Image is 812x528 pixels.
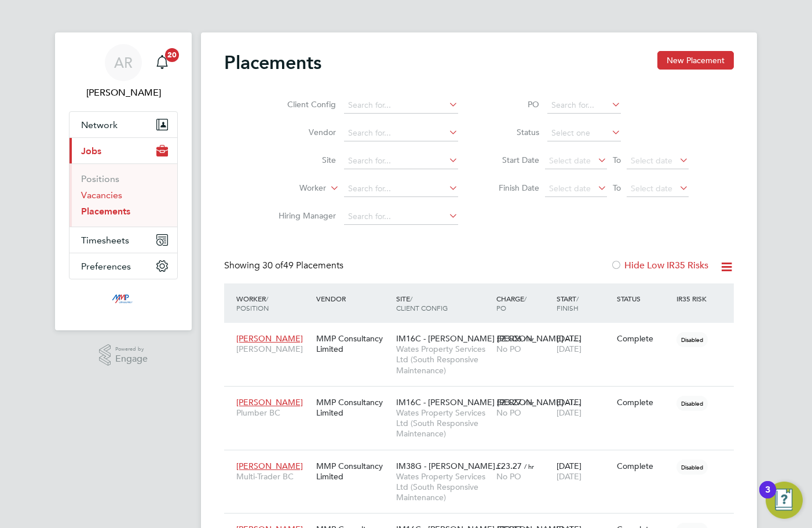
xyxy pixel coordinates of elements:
span: / hr [524,462,534,471]
span: Wates Property Services Ltd (South Responsive Maintenance) [396,407,491,439]
span: £23.06 [496,333,522,344]
span: Plumber BC [236,407,310,418]
span: [PERSON_NAME] [236,397,303,407]
label: PO [487,99,539,110]
label: Status [487,127,539,137]
div: MMP Consultancy Limited [313,327,393,360]
span: / PO [496,294,526,312]
div: Start [554,288,614,318]
span: Select date [631,155,672,166]
button: Timesheets [70,227,177,253]
input: Search for... [344,97,458,114]
input: Select one [547,125,621,141]
span: Disabled [676,460,708,475]
span: 30 of [262,260,283,271]
span: Select date [549,155,591,166]
span: Aliesha Rainey [69,86,178,100]
span: Preferences [81,261,131,272]
a: Go to home page [69,291,178,309]
span: [PERSON_NAME] [236,344,310,354]
input: Search for... [344,125,458,141]
span: / Client Config [396,294,448,312]
label: Hide Low IR35 Risks [610,260,708,271]
h2: Placements [224,51,321,74]
div: Complete [617,333,671,344]
span: No PO [496,471,521,482]
label: Client Config [269,99,336,110]
span: Network [81,119,118,130]
div: Charge [493,288,554,318]
button: Jobs [70,138,177,163]
span: / Position [236,294,269,312]
span: [DATE] [557,471,581,482]
div: 3 [765,490,770,505]
img: mmpconsultancy-logo-retina.png [107,291,140,309]
input: Search for... [344,209,458,225]
div: [DATE] [554,391,614,424]
input: Search for... [344,181,458,197]
span: Multi-Trader BC [236,471,310,482]
span: Select date [631,183,672,194]
span: [PERSON_NAME] [236,333,303,344]
label: Site [269,155,336,165]
a: Vacancies [81,190,122,201]
div: MMP Consultancy Limited [313,391,393,424]
a: [PERSON_NAME]Plumber BCMMP Consultancy LimitedIM16C - [PERSON_NAME] [PERSON_NAME] - I…Wates Prope... [233,391,734,400]
a: Powered byEngage [99,344,148,366]
a: [PERSON_NAME][PERSON_NAME]MMP Consultancy LimitedIM16C - [PERSON_NAME] [PERSON_NAME] - I…Wates Pr... [233,327,734,337]
nav: Main navigation [55,32,192,330]
div: MMP Consultancy Limited [313,455,393,487]
span: Jobs [81,145,101,156]
div: [DATE] [554,327,614,360]
span: To [609,152,624,167]
div: Worker [233,288,313,318]
span: 20 [165,48,179,62]
span: Engage [115,354,148,364]
span: [PERSON_NAME] [236,461,303,471]
span: / hr [524,334,534,343]
button: Preferences [70,253,177,279]
a: Positions [81,173,119,184]
button: Network [70,112,177,137]
span: IM16C - [PERSON_NAME] [PERSON_NAME] - I… [396,397,581,407]
a: Placements [81,206,130,217]
span: Wates Property Services Ltd (South Responsive Maintenance) [396,471,491,503]
label: Hiring Manager [269,210,336,221]
span: / Finish [557,294,579,312]
span: [DATE] [557,407,581,418]
button: Open Resource Center, 3 new notifications [766,482,803,519]
span: Powered by [115,344,148,354]
span: IM38G - [PERSON_NAME]… [396,461,503,471]
div: Complete [617,461,671,471]
a: [PERSON_NAME]Plumber BCMMP Consultancy LimitedIM16C - [PERSON_NAME] [PERSON_NAME] - I…Wates Prope... [233,518,734,527]
span: Disabled [676,332,708,347]
div: Showing [224,260,346,272]
span: £23.27 [496,461,522,471]
span: To [609,180,624,195]
span: Timesheets [81,235,129,246]
input: Search for... [547,97,621,114]
span: Disabled [676,396,708,411]
span: [DATE] [557,344,581,354]
span: / hr [524,398,534,407]
span: No PO [496,407,521,418]
span: AR [114,55,133,70]
span: No PO [496,344,521,354]
span: Wates Property Services Ltd (South Responsive Maintenance) [396,344,491,376]
span: Select date [549,183,591,194]
a: 20 [151,44,174,81]
div: [DATE] [554,455,614,487]
div: Status [614,288,674,309]
div: Jobs [70,163,177,227]
a: [PERSON_NAME]Multi-Trader BCMMP Consultancy LimitedIM38G - [PERSON_NAME]…Wates Property Services ... [233,454,734,464]
span: £23.27 [496,397,522,407]
span: IM16C - [PERSON_NAME] [PERSON_NAME] - I… [396,333,581,344]
label: Worker [259,183,326,194]
div: Complete [617,397,671,407]
label: Start Date [487,155,539,165]
div: Site [393,288,493,318]
label: Finish Date [487,183,539,193]
label: Vendor [269,127,336,137]
span: 49 Placements [262,260,343,271]
div: IR35 Risk [674,288,714,309]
